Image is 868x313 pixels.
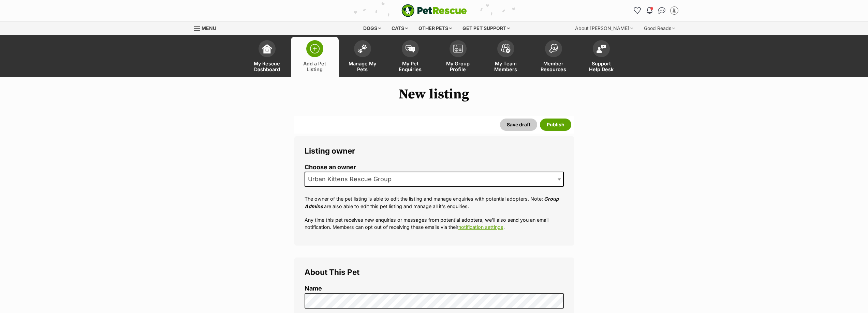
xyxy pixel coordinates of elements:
img: dashboard-icon-eb2f2d2d3e046f16d808141f083e7271f6b2e854fb5c12c21221c1fb7104beca.svg [262,44,272,53]
div: Cats [387,21,413,35]
button: Save draft [500,119,537,131]
img: group-profile-icon-3fa3cf56718a62981997c0bc7e787c4b2cf8bcc04b72c1350f741eb67cf2f40e.svg [453,45,463,53]
img: help-desk-icon-fdf02630f3aa405de69fd3d07c3f3aa587a6932b1a1747fa1d2bba05be0121f9.svg [597,45,606,53]
button: Publish [540,119,571,131]
span: Support Help Desk [586,61,617,72]
img: chat-41dd97257d64d25036548639549fe6c8038ab92f7586957e7f3b1b290dea8141.svg [658,7,665,14]
a: My Group Profile [434,37,482,77]
a: Member Resources [530,37,577,77]
ul: Account quick links [632,5,680,16]
div: Get pet support [458,21,515,35]
span: Add a Pet Listing [299,61,330,72]
span: My Group Profile [443,61,473,72]
a: My Pet Enquiries [386,37,434,77]
span: Menu [202,25,216,31]
a: My Team Members [482,37,530,77]
p: The owner of the pet listing is able to edit the listing and manage enquiries with potential adop... [305,195,564,210]
img: logo-e224e6f780fb5917bec1dbf3a21bbac754714ae5b6737aabdf751b685950b380.svg [401,4,467,17]
img: team-members-icon-5396bd8760b3fe7c0b43da4ab00e1e3bb1a5d9ba89233759b79545d2d3fc5d0d.svg [501,44,511,53]
div: About [PERSON_NAME] [570,21,638,35]
a: Conversations [657,5,667,16]
div: Other pets [414,21,457,35]
span: Listing owner [305,146,355,155]
span: Member Resources [538,61,569,72]
span: Urban Kittens Rescue Group [305,172,564,187]
div: Dogs [358,21,386,35]
p: Any time this pet receives new enquiries or messages from potential adopters, we'll also send you... [305,216,564,231]
a: PetRescue [401,4,467,17]
img: add-pet-listing-icon-0afa8454b4691262ce3f59096e99ab1cd57d4a30225e0717b998d2c9b9846f56.svg [310,44,320,53]
a: My Rescue Dashboard [243,37,291,77]
img: member-resources-icon-8e73f808a243e03378d46382f2149f9095a855e16c252ad45f914b54edf8863c.svg [549,44,558,53]
span: My Pet Enquiries [395,61,426,72]
img: notifications-46538b983faf8c2785f20acdc204bb7945ddae34d4c08c2a6579f10ce5e182be.svg [647,7,652,14]
a: Menu [194,21,221,34]
a: Favourites [632,5,643,16]
span: Manage My Pets [347,61,378,72]
img: Urban Kittens Rescue Group profile pic [671,7,678,14]
a: Add a Pet Listing [291,37,339,77]
span: My Team Members [490,61,521,72]
a: Support Help Desk [577,37,625,77]
img: pet-enquiries-icon-7e3ad2cf08bfb03b45e93fb7055b45f3efa6380592205ae92323e6603595dc1f.svg [406,45,415,52]
a: Manage My Pets [339,37,386,77]
span: Urban Kittens Rescue Group [305,174,398,184]
button: My account [669,5,680,16]
label: Name [305,285,564,292]
a: notification settings [458,224,503,230]
em: Group Admins [305,196,559,209]
span: My Rescue Dashboard [252,61,282,72]
div: Good Reads [639,21,680,35]
label: Choose an owner [305,164,564,171]
span: About This Pet [305,267,359,277]
img: manage-my-pets-icon-02211641906a0b7f246fdf0571729dbe1e7629f14944591b6c1af311fb30b64b.svg [358,44,367,53]
button: Notifications [644,5,655,16]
